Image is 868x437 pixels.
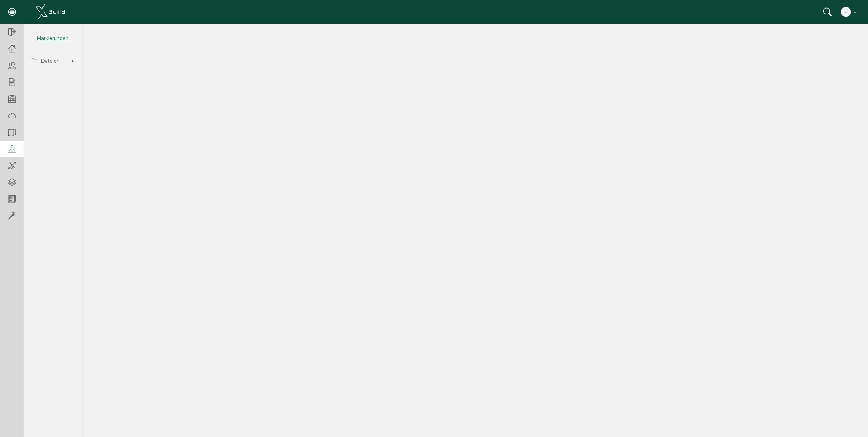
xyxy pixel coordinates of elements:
span: Dateien [41,58,60,64]
div: Chat-Widget [834,404,868,437]
iframe: Chat Widget [834,404,868,437]
div: Suche [823,7,835,17]
img: xBuild_Logo_Horizontal_White.png [36,4,65,19]
span: Markierungen [37,35,68,42]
